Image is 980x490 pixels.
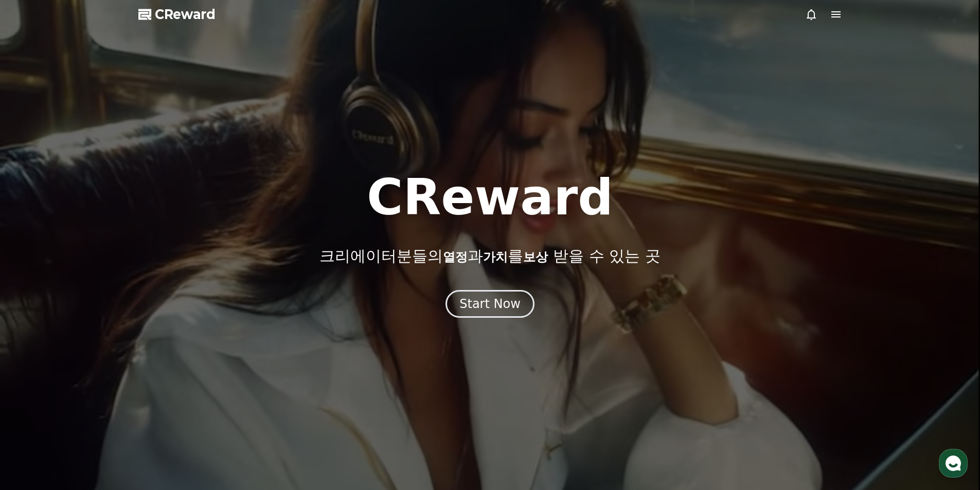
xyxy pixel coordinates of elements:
[32,341,39,350] span: 홈
[138,6,216,23] a: CReward
[319,247,660,265] p: 크리에이터분들의 과 를 받을 수 있는 곳
[483,250,508,264] span: 가치
[443,250,468,264] span: 열정
[155,6,216,23] span: CReward
[159,341,171,350] span: 설정
[523,250,548,264] span: 보상
[133,326,198,352] a: 설정
[68,326,133,352] a: 대화
[446,300,534,310] a: Start Now
[459,296,521,312] div: Start Now
[3,326,68,352] a: 홈
[367,173,613,222] h1: CReward
[94,342,106,350] span: 대화
[446,290,534,318] button: Start Now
